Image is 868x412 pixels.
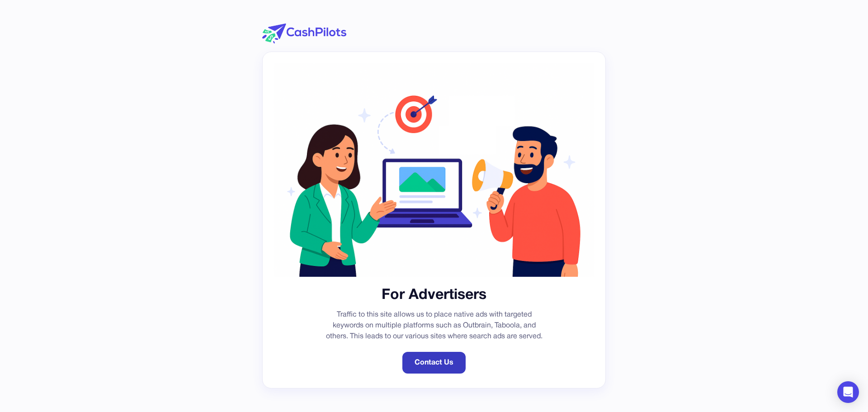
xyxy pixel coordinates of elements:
img: CashPilots Logo [262,24,346,43]
h1: For Advertisers [274,286,594,305]
p: Traffic to this site allows us to place native ads with targeted keywords on multiple platforms s... [321,309,547,342]
img: Travel themed illustration [274,63,594,277]
a: Contact Us [402,352,466,374]
div: Open Intercom Messenger [837,381,859,403]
